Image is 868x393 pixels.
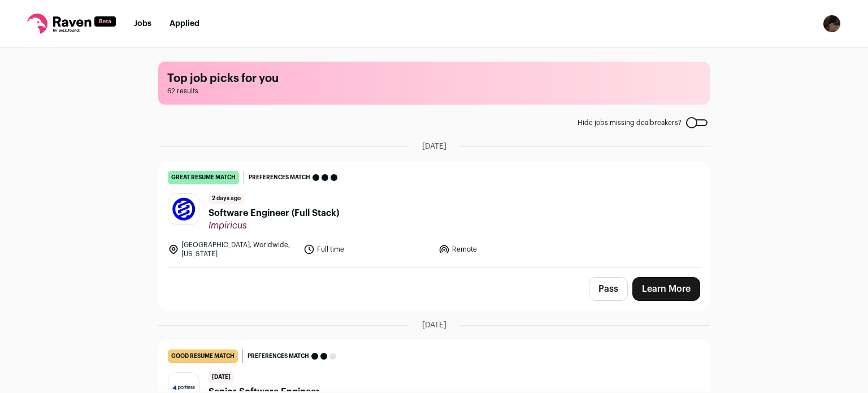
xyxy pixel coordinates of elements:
[439,240,567,258] li: Remote
[168,194,199,224] img: b8113256df36aee1af929d7ba6464b39eccd94bd3d5894be8cf0bd5ba0a0a0af.jpg
[167,87,701,96] span: 62 results
[303,240,432,258] li: Full time
[159,162,709,267] a: great resume match Preferences match 2 days ago Software Engineer (Full Stack) Impiricus [GEOGRAP...
[422,141,446,152] span: [DATE]
[168,171,239,184] div: great resume match
[209,372,234,383] span: [DATE]
[209,193,244,204] span: 2 days ago
[167,71,701,87] h1: Top job picks for you
[170,20,199,28] a: Applied
[823,15,841,33] img: 17860997-medium_jpg
[422,319,446,331] span: [DATE]
[589,277,628,301] button: Pass
[209,220,339,231] span: Impiricus
[168,240,297,258] li: [GEOGRAPHIC_DATA], Worldwide, [US_STATE]
[249,172,310,183] span: Preferences match
[134,20,151,28] a: Jobs
[209,206,339,220] span: Software Engineer (Full Stack)
[168,349,238,363] div: good resume match
[248,351,309,362] span: Preferences match
[578,118,682,127] span: Hide jobs missing dealbreakers?
[823,15,841,33] button: Open dropdown
[632,277,700,301] a: Learn More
